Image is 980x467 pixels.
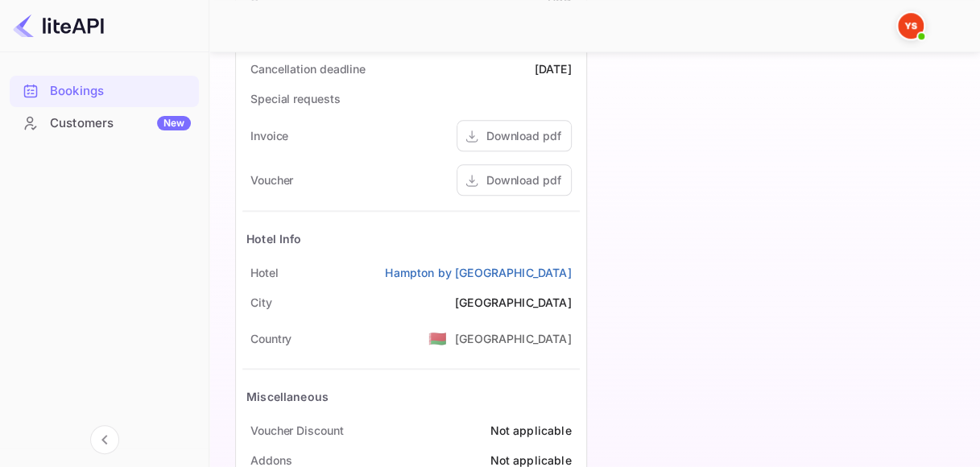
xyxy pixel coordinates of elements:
[250,90,340,107] div: Special requests
[50,114,191,133] div: Customers
[10,108,199,139] div: CustomersNew
[250,330,292,347] div: Country
[250,127,288,144] div: Invoice
[486,172,561,188] div: Download pdf
[250,294,272,311] div: City
[250,172,293,188] div: Voucher
[486,127,561,144] div: Download pdf
[246,230,302,247] div: Hotel Info
[13,13,104,39] img: LiteAPI logo
[250,264,279,281] div: Hotel
[157,116,191,130] div: New
[385,264,571,281] a: Hampton by [GEOGRAPHIC_DATA]
[10,108,199,138] a: CustomersNew
[428,324,447,353] span: United States
[246,388,329,405] div: Miscellaneous
[490,422,571,439] div: Not applicable
[898,13,924,39] img: Yandex Support
[535,60,572,77] div: [DATE]
[50,82,191,101] div: Bookings
[10,76,199,107] div: Bookings
[10,76,199,105] a: Bookings
[250,60,366,77] div: Cancellation deadline
[250,422,343,439] div: Voucher Discount
[455,330,572,347] div: [GEOGRAPHIC_DATA]
[455,294,572,311] div: [GEOGRAPHIC_DATA]
[90,425,119,454] button: Collapse navigation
